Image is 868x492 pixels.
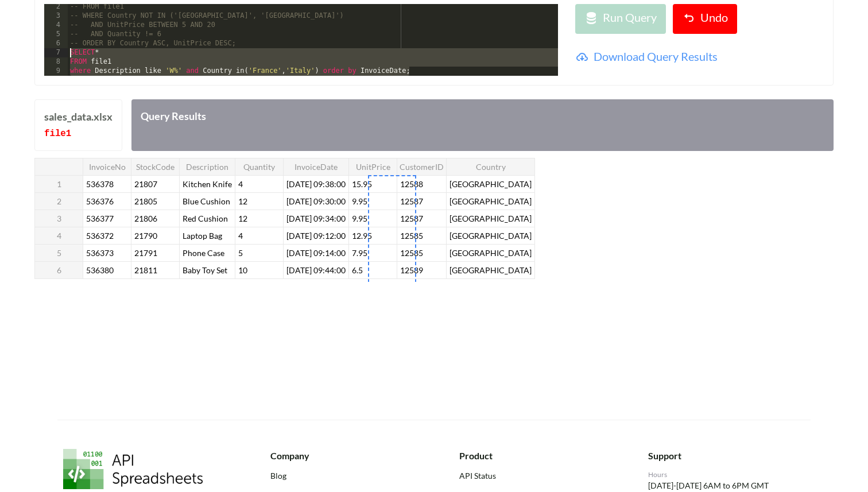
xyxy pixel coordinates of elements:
[236,228,245,243] span: 4
[131,158,180,175] th: StockCode
[84,211,116,226] span: 536377
[648,449,805,463] div: Support
[35,175,83,192] th: 1
[44,11,68,21] div: 3
[236,211,250,226] span: 12
[397,158,447,175] th: CustomerID
[84,177,116,191] span: 536378
[594,48,824,68] div: Download Query Results
[44,21,68,30] div: 4
[447,194,534,208] span: [GEOGRAPHIC_DATA]
[84,263,116,277] span: 536380
[35,261,83,278] th: 6
[180,177,234,191] span: Kitchen Knife
[284,211,348,226] span: [DATE] 09:34:00
[284,177,348,191] span: [DATE] 09:38:00
[459,449,616,463] div: Product
[84,228,116,243] span: 536372
[447,228,534,243] span: [GEOGRAPHIC_DATA]
[44,2,68,11] div: 2
[132,211,160,226] span: 21806
[398,177,425,191] span: 12588
[44,129,71,139] code: file 1
[180,228,224,243] span: Laptop Bag
[700,9,728,29] div: Undo
[447,177,534,191] span: [GEOGRAPHIC_DATA]
[270,470,427,482] a: Blog
[349,158,397,175] th: UnitPrice
[398,211,425,226] span: 12587
[44,57,68,67] div: 8
[132,263,160,277] span: 21811
[236,246,245,260] span: 5
[350,211,370,226] span: 9.95
[35,210,83,227] th: 3
[84,246,116,260] span: 536373
[603,9,657,29] div: Run Query
[35,192,83,210] th: 2
[132,177,160,191] span: 21807
[284,158,349,175] th: InvoiceDate
[350,246,370,260] span: 7.95
[447,246,534,260] span: [GEOGRAPHIC_DATA]
[459,470,616,482] a: API Status
[284,263,348,277] span: [DATE] 09:44:00
[398,228,425,243] span: 12585
[350,177,374,191] span: 15.95
[648,480,805,491] p: [DATE]-[DATE] 6AM to 6PM GMT
[131,99,834,151] div: Query Results
[180,211,230,226] span: Red Cushion
[132,194,160,208] span: 21805
[575,4,666,34] button: Run Query
[132,246,160,260] span: 21791
[447,158,535,175] th: Country
[284,194,348,208] span: [DATE] 09:30:00
[447,263,534,277] span: [GEOGRAPHIC_DATA]
[284,246,348,260] span: [DATE] 09:14:00
[235,158,284,175] th: Quantity
[180,194,232,208] span: Blue Cushion
[44,30,68,39] div: 5
[673,4,737,34] button: Undo
[180,263,230,277] span: Baby Toy Set
[350,194,370,208] span: 9.95
[648,470,805,480] div: Hours
[44,39,68,48] div: 6
[236,194,250,208] span: 12
[63,449,203,489] img: API Spreadsheets Logo
[447,211,534,226] span: [GEOGRAPHIC_DATA]
[270,449,427,463] div: Company
[35,244,83,261] th: 5
[83,158,131,175] th: InvoiceNo
[236,263,250,277] span: 10
[180,246,227,260] span: Phone Case
[84,194,116,208] span: 536376
[236,177,245,191] span: 4
[398,194,425,208] span: 12587
[398,263,425,277] span: 12589
[398,246,425,260] span: 12585
[44,109,113,125] div: sales_data.xlsx
[132,228,160,243] span: 21790
[180,158,235,175] th: Description
[350,263,365,277] span: 6.5
[44,48,68,57] div: 7
[350,228,374,243] span: 12.95
[44,67,68,76] div: 9
[284,228,348,243] span: [DATE] 09:12:00
[35,227,83,244] th: 4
